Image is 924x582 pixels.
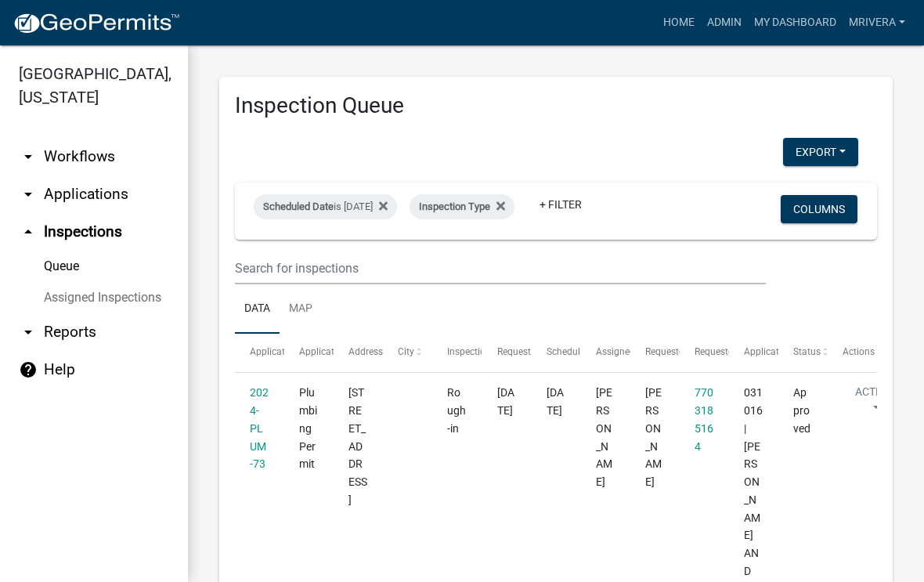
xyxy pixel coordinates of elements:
span: Inspection Type [447,346,514,357]
a: Home [657,8,701,38]
datatable-header-cell: Application Type [284,334,334,371]
datatable-header-cell: Requested Date [482,334,531,371]
datatable-header-cell: Actions [828,334,877,371]
button: Action [843,384,907,423]
span: Application [250,346,298,357]
datatable-header-cell: Inspection Type [432,334,482,371]
a: Admin [701,8,748,38]
span: Requestor Name [645,346,716,357]
button: Columns [781,195,857,223]
datatable-header-cell: Address [334,334,383,371]
a: 2024-PLUM-73 [250,386,269,470]
datatable-header-cell: Status [778,334,828,371]
i: arrow_drop_down [19,323,38,342]
span: Assigned Inspector [596,346,677,357]
span: Approved [793,386,810,435]
a: Data [235,284,280,334]
datatable-header-cell: Requestor Name [630,334,680,371]
span: City [398,346,414,357]
a: My Dashboard [748,8,843,38]
datatable-header-cell: Assigned Inspector [580,334,630,371]
span: 188 GLENWOOD SPRINGS TERR [348,386,367,506]
span: Inspection Type [419,201,490,212]
span: Requested Date [497,346,563,357]
span: JASON HAYS [645,386,662,488]
i: arrow_drop_up [19,222,38,241]
span: Cedrick Moreland [596,386,612,488]
datatable-header-cell: Application [235,334,284,371]
datatable-header-cell: Application Description [729,334,778,371]
span: Plumbing Permit [299,386,317,470]
h3: Inspection Queue [235,92,877,119]
button: Export [783,138,858,166]
span: Requestor Phone [695,346,767,357]
i: help [19,360,38,379]
span: Scheduled Time [547,346,614,357]
a: mrivera [843,8,911,38]
span: Scheduled Date [263,201,334,212]
datatable-header-cell: Requestor Phone [680,334,729,371]
datatable-header-cell: Scheduled Time [531,334,580,371]
a: Map [280,284,322,334]
span: Address [348,346,383,357]
a: 7703185164 [695,386,713,452]
i: arrow_drop_down [19,185,38,204]
input: Search for inspections [235,252,766,284]
i: arrow_drop_down [19,147,38,166]
span: Application Type [299,346,370,357]
div: [DATE] [547,384,566,420]
datatable-header-cell: City [383,334,432,371]
div: is [DATE] [254,194,397,219]
span: 09/04/2025 [497,386,514,417]
a: + Filter [527,190,594,219]
span: Actions [843,346,875,357]
span: Status [793,346,821,357]
span: Application Description [744,346,843,357]
span: Rough-in [447,386,466,435]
